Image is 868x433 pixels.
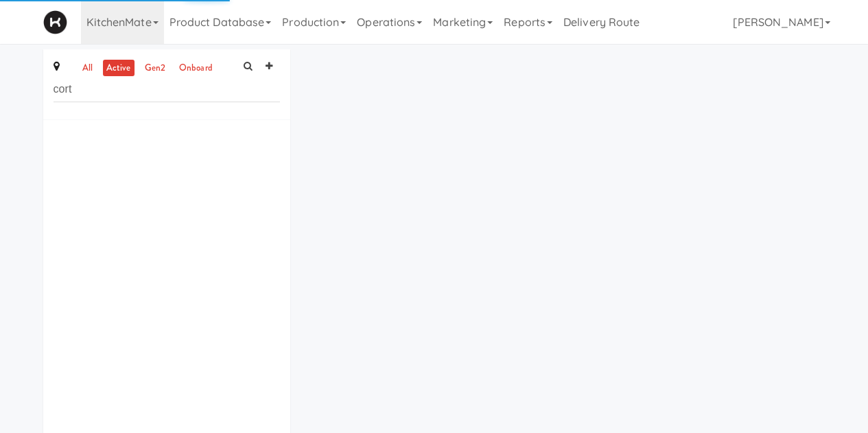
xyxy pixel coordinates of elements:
a: active [103,60,134,77]
img: Micromart [43,10,67,34]
input: Search site [54,77,280,102]
a: onboard [176,60,216,77]
a: all [79,60,96,77]
a: gen2 [141,60,169,77]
